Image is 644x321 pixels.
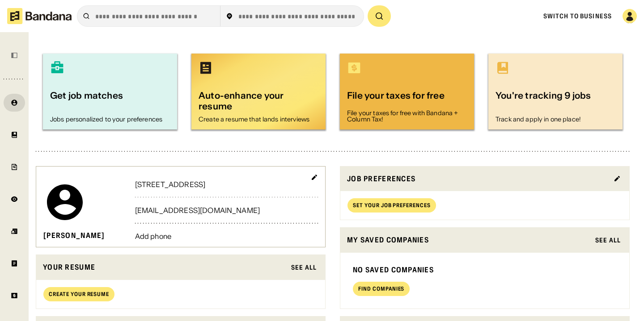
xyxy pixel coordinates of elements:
[199,89,318,113] div: Auto-enhance your resume
[291,264,317,271] div: See All
[353,203,431,208] div: Set your job preferences
[50,89,170,113] div: Get job matches
[353,265,617,275] div: No saved companies
[135,233,318,240] div: Add phone
[135,207,318,214] div: [EMAIL_ADDRESS][DOMAIN_NAME]
[50,116,170,122] div: Jobs personalized to your preferences
[358,286,404,292] div: Find companies
[347,234,590,246] div: My saved companies
[347,110,467,122] div: File your taxes for free with Bandana + Column Tax!
[199,116,318,122] div: Create a resume that lands interviews
[595,237,621,243] div: See All
[543,12,612,20] a: Switch to Business
[347,173,608,184] div: Job preferences
[135,181,318,188] div: [STREET_ADDRESS]
[43,231,105,240] div: [PERSON_NAME]
[49,292,109,297] div: Create your resume
[7,8,72,24] img: Bandana logotype
[347,89,467,106] div: File your taxes for free
[43,262,286,273] div: Your resume
[496,116,615,122] div: Track and apply in one place!
[496,89,615,113] div: You're tracking 9 jobs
